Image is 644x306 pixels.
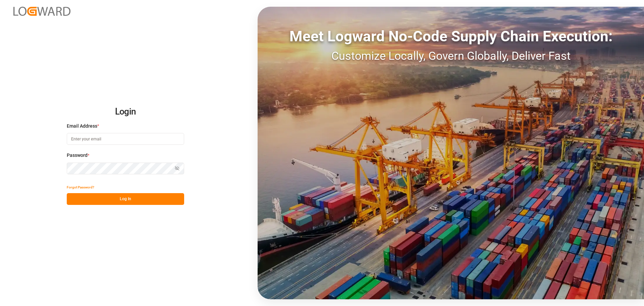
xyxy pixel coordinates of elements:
[67,123,97,130] span: Email Address
[67,133,184,145] input: Enter your email
[67,193,184,205] button: Log In
[67,101,184,123] h2: Login
[258,47,644,64] div: Customize Locally, Govern Globally, Deliver Fast
[13,7,70,16] img: Logward_new_orange.png
[67,181,94,193] button: Forgot Password?
[258,25,644,47] div: Meet Logward No-Code Supply Chain Execution:
[67,152,88,159] span: Password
